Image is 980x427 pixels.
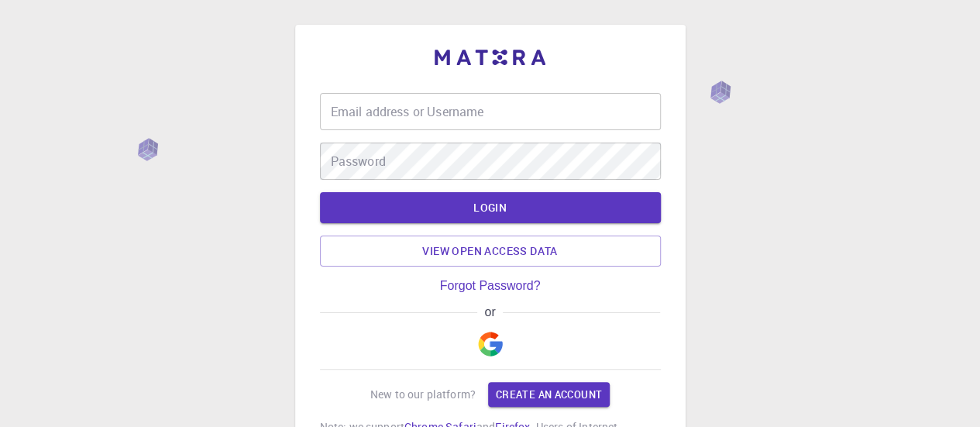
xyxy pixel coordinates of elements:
[440,279,541,293] a: Forgot Password?
[488,382,610,407] a: Create an account
[320,192,661,223] button: LOGIN
[370,387,476,402] p: New to our platform?
[478,332,503,356] img: Google
[477,305,503,319] span: or
[320,236,661,267] a: View open access data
